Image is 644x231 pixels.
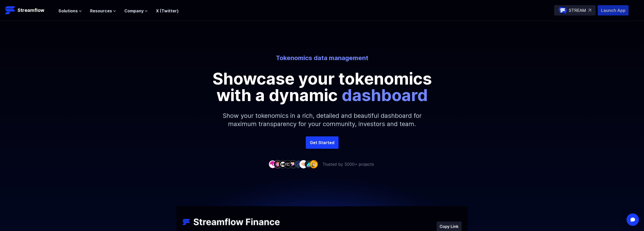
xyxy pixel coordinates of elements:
[626,213,639,226] div: Open Intercom Messenger
[310,160,318,168] img: company-9
[306,136,338,149] a: Get Started
[18,7,44,14] p: Streamflow
[588,9,591,12] img: top-right-arrow.svg
[58,8,82,14] button: Solutions
[342,85,428,105] span: dashboard
[179,54,465,62] p: Tokenomics data management
[274,160,282,168] img: company-2
[90,8,116,14] button: Resources
[598,5,629,15] button: Launch App
[124,8,148,14] button: Company
[323,161,374,167] p: Trusted by 5000+ projects
[206,70,438,103] p: Showcase your tokenomics with a dynamic
[58,8,78,14] span: Solutions
[299,160,308,168] img: company-7
[156,8,179,13] a: X (Twitter)
[294,160,302,168] img: company-6
[304,160,313,168] img: company-8
[289,160,297,168] img: company-5
[211,103,433,136] p: Show your tokenomics in a rich, detailed and beautiful dashboard for maximum transparency for you...
[279,160,287,168] img: company-3
[90,8,112,14] span: Resources
[5,5,53,15] a: Streamflow
[268,160,277,168] img: company-1
[559,6,567,14] img: streamflow-logo-circle.png
[554,5,596,15] a: STREAM
[569,7,586,13] p: STREAM
[5,5,15,15] img: Streamflow Logo
[284,160,292,168] img: company-4
[124,8,144,14] span: Company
